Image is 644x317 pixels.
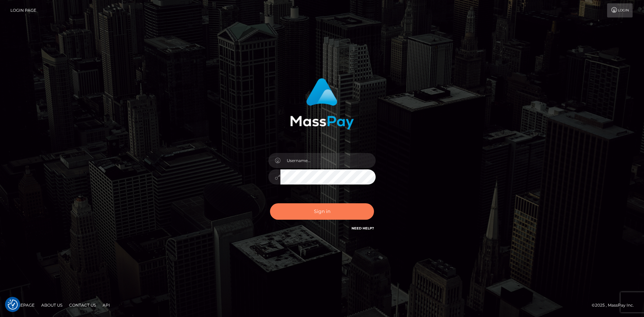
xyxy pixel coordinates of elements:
[592,302,639,309] div: © 2025 , MassPay Inc.
[8,300,18,310] img: Revisit consent button
[290,78,354,129] img: MassPay Login
[352,226,374,230] a: Need Help?
[100,300,113,310] a: API
[270,203,374,220] button: Sign in
[7,300,37,310] a: Homepage
[39,300,65,310] a: About Us
[10,3,36,17] a: Login Page
[8,300,18,310] button: Consent Preferences
[280,153,376,168] input: Username...
[66,300,99,310] a: Contact Us
[607,3,633,17] a: Login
